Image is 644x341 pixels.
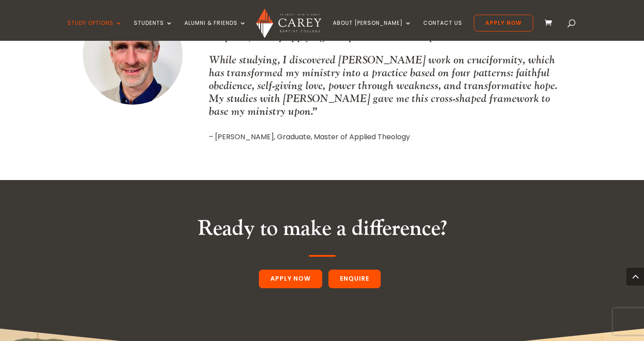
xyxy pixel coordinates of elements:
p: – [PERSON_NAME], Graduate, Master of Applied Theology [209,131,561,143]
a: Alumni & Friends [184,20,246,41]
a: About [PERSON_NAME] [333,20,412,41]
p: While studying, I discovered [PERSON_NAME] work on cruciformity, which has transformed my ministr... [209,54,561,118]
a: Apply Now [259,270,322,288]
a: Contact Us [423,20,462,41]
a: Apply Now [474,15,533,31]
a: Study Options [67,20,122,41]
img: Carey Baptist College [256,8,321,38]
a: Enquire [328,270,381,288]
h2: Ready to make a difference? [83,216,562,246]
img: Photo of Ken Keyte for quote [83,5,183,105]
a: Students [134,20,173,41]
